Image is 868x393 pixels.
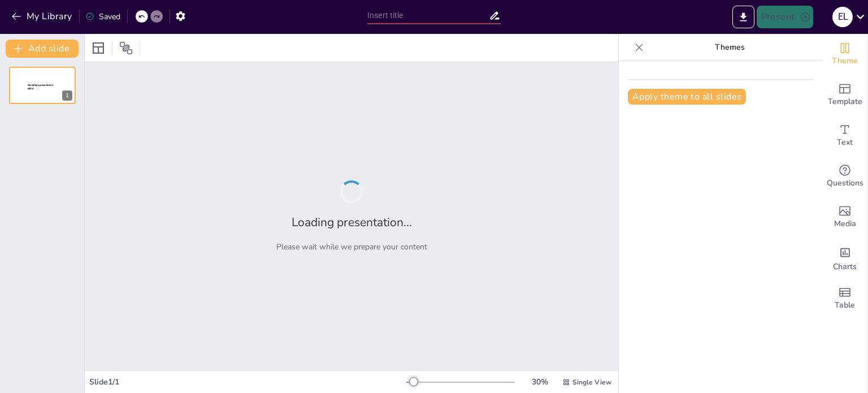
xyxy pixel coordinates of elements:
[822,156,867,197] div: Get real-time input from your audience
[9,67,76,104] div: 1
[822,278,867,319] div: Add a table
[732,6,754,28] button: Export to PowerPoint
[367,7,489,24] input: Insert title
[526,377,553,387] div: 30 %
[832,6,853,28] button: E L
[6,40,79,58] button: Add slide
[28,84,53,90] span: Sendsteps presentation editor
[89,39,107,57] div: Layout
[832,7,853,27] div: E L
[822,237,867,278] div: Add charts and graphs
[628,89,746,105] button: Apply theme to all slides
[8,7,77,25] button: My Library
[827,177,863,189] span: Questions
[834,218,856,230] span: Media
[837,136,853,149] span: Text
[572,378,611,387] span: Single View
[832,55,858,67] span: Theme
[276,241,427,252] p: Please wait while we prepare your content
[822,197,867,237] div: Add images, graphics, shapes or video
[648,34,811,61] p: Themes
[833,261,857,273] span: Charts
[85,11,120,22] div: Saved
[822,75,867,115] div: Add ready made slides
[822,34,867,75] div: Change the overall theme
[62,90,72,101] div: 1
[828,96,862,108] span: Template
[822,115,867,156] div: Add text boxes
[292,214,412,230] h2: Loading presentation...
[119,41,133,55] span: Position
[835,299,855,312] span: Table
[89,377,406,387] div: Slide 1 / 1
[757,6,813,28] button: Present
